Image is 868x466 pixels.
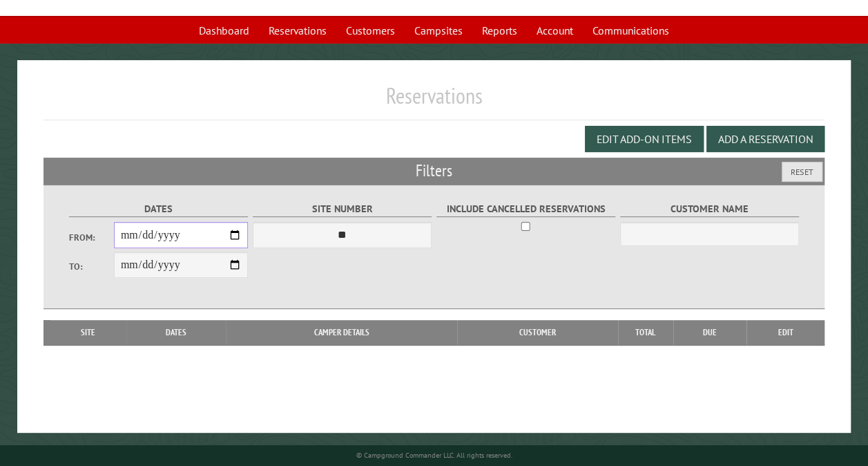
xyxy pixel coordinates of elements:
a: Customers [338,17,403,44]
label: Site Number [253,201,432,217]
th: Due [673,320,746,345]
a: Communications [584,17,677,44]
label: To: [69,260,114,273]
th: Total [618,320,673,345]
th: Dates [126,320,226,345]
th: Camper Details [226,320,458,345]
a: Dashboard [191,17,258,44]
button: Add a Reservation [706,126,824,152]
a: Campsites [406,17,471,44]
th: Customer [457,320,617,345]
h1: Reservations [44,82,824,120]
label: Include Cancelled Reservations [436,201,615,217]
a: Account [528,17,581,44]
th: Edit [746,320,825,345]
label: From: [69,231,114,244]
small: © Campground Commander LLC. All rights reserved. [356,451,512,460]
h2: Filters [44,158,824,184]
th: Site [50,320,126,345]
a: Reservations [260,17,335,44]
a: Reports [474,17,525,44]
button: Reset [782,162,822,182]
label: Dates [69,201,248,217]
label: Customer Name [620,201,799,217]
button: Edit Add-on Items [585,126,704,152]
